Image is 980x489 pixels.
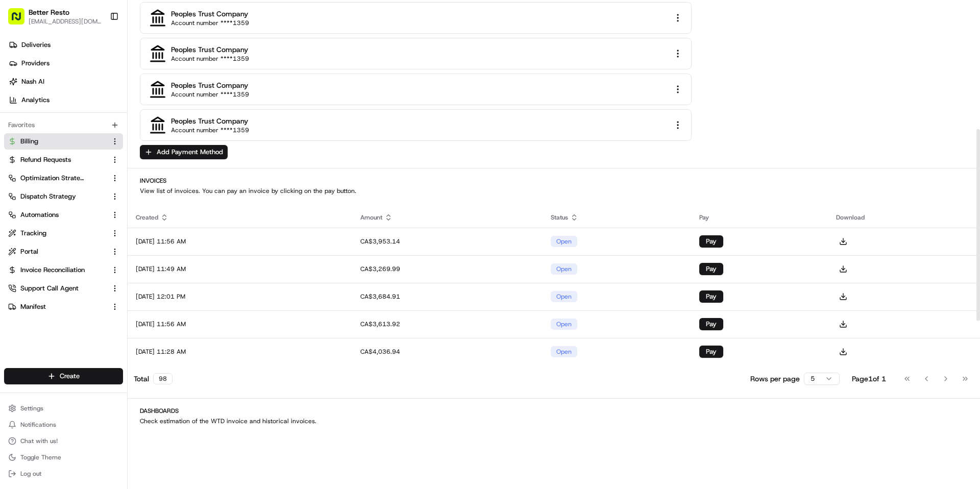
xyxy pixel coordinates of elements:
img: Nash [10,10,31,31]
a: Optimization Strategy [8,174,107,183]
span: [DATE] [39,186,60,194]
button: Pay [699,263,723,275]
div: peoples trust company [171,80,248,90]
span: Analytics [21,95,50,105]
span: Dispatch Strategy [20,192,76,201]
button: Notifications [4,418,123,432]
a: Powered byPylon [72,253,124,261]
button: Better Resto [29,7,69,17]
span: Providers [21,59,50,68]
td: [DATE] 11:56 AM [128,310,352,338]
div: Start new chat [46,97,167,108]
a: Manifest [8,302,107,311]
span: [DATE] [82,158,103,166]
button: Support Call Agent [4,280,123,297]
span: Optimization Strategy [20,174,85,183]
span: Automations [20,210,59,219]
div: Past conversations [10,133,68,141]
a: Portal [8,247,107,256]
img: 1736555255976-a54dd68f-1ca7-489b-9aae-adbdc363a1c4 [20,159,29,167]
button: Optimization Strategy [4,170,123,186]
a: 📗Knowledge Base [6,224,82,242]
div: CA$3,269.99 [360,265,534,273]
div: Account number ****1359 [171,126,249,134]
h2: Invoices [140,177,968,185]
div: CA$3,684.91 [360,292,534,301]
a: Automations [8,210,107,219]
td: [DATE] 11:49 AM [128,255,352,283]
div: 💻 [86,229,94,237]
span: Tracking [20,229,46,238]
a: Deliveries [4,37,127,53]
img: Regen Pajulas [10,149,27,165]
a: Providers [4,55,127,71]
button: Create [4,368,123,384]
div: We're available if you need us! [46,108,140,116]
span: Pylon [102,253,124,261]
span: API Documentation [96,228,164,238]
div: Amount [360,213,534,222]
span: Toggle Theme [20,453,61,461]
p: Rows per page [750,374,800,384]
button: Pay [699,346,723,358]
button: Tracking [4,225,123,241]
a: Analytics [4,92,127,108]
div: Account number ****1359 [171,55,249,63]
button: Invoice Reconciliation [4,262,123,278]
div: Status [551,213,683,222]
input: Clear [27,66,168,77]
button: Refund Requests [4,152,123,168]
div: open [551,291,577,302]
span: Refund Requests [20,155,71,164]
button: Pay [699,235,723,248]
button: Dispatch Strategy [4,188,123,205]
span: • [77,158,80,166]
button: Add Payment Method [140,145,228,159]
button: Log out [4,467,123,481]
td: [DATE] 12:01 PM [128,283,352,310]
div: open [551,263,577,275]
span: Deliveries [21,40,51,50]
div: 98 [153,373,173,384]
td: [DATE] 11:28 AM [128,338,352,365]
button: [EMAIL_ADDRESS][DOMAIN_NAME] [29,17,102,26]
div: Favorites [4,117,123,133]
p: Welcome 👋 [10,41,186,57]
span: Knowledge Base [20,228,78,238]
a: Tracking [8,229,107,238]
div: Page 1 of 1 [852,374,886,384]
span: Invoice Reconciliation [20,265,85,275]
h2: Dashboards [140,407,968,415]
button: Pay [699,290,723,303]
div: open [551,346,577,357]
a: Refund Requests [8,155,107,164]
button: Billing [4,133,123,150]
button: Chat with us! [4,434,123,448]
span: Billing [20,137,38,146]
div: peoples trust company [171,9,248,19]
img: 1738778727109-b901c2ba-d612-49f7-a14d-d897ce62d23f [21,97,40,116]
button: Portal [4,243,123,260]
button: See all [158,131,186,143]
button: Automations [4,207,123,223]
span: • [34,186,37,194]
span: Log out [20,470,41,478]
span: Manifest [20,302,46,311]
td: [DATE] 11:56 AM [128,228,352,255]
button: Better Resto[EMAIL_ADDRESS][DOMAIN_NAME] [4,4,106,29]
img: 1736555255976-a54dd68f-1ca7-489b-9aae-adbdc363a1c4 [10,97,29,116]
div: peoples trust company [171,116,248,126]
span: Support Call Agent [20,284,79,293]
span: Notifications [20,421,56,429]
div: 📗 [10,229,18,237]
div: CA$3,953.14 [360,237,534,246]
div: peoples trust company [171,44,248,55]
button: Pay [699,318,723,330]
div: Created [136,213,344,222]
a: 💻API Documentation [82,224,168,242]
div: Pay [699,213,820,222]
div: CA$3,613.92 [360,320,534,328]
a: Nash AI [4,74,127,90]
a: Invoice Reconciliation [8,265,107,275]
